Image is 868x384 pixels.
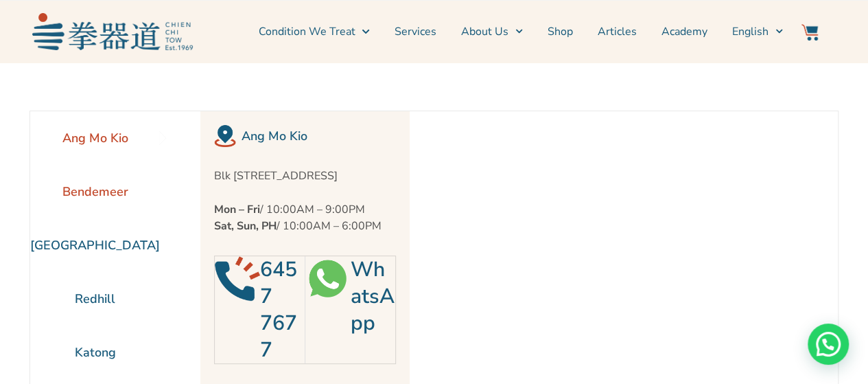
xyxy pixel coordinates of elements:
[258,14,369,49] a: Condition We Treat
[350,256,394,337] a: WhatsApp
[598,14,637,49] a: Articles
[260,256,297,364] a: 6457 7677
[732,14,783,49] a: English
[732,23,769,40] span: English
[214,201,396,234] p: / 10:00AM – 9:00PM / 10:00AM – 6:00PM
[661,14,707,49] a: Academy
[548,14,573,49] a: Shop
[461,14,523,49] a: About Us
[214,202,260,217] strong: Mon – Fri
[242,126,396,146] h2: Ang Mo Kio
[200,14,783,49] nav: Menu
[801,24,818,41] img: Website Icon-03
[214,218,277,234] strong: Sat, Sun, PH
[395,14,436,49] a: Services
[214,168,396,184] p: Blk [STREET_ADDRESS]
